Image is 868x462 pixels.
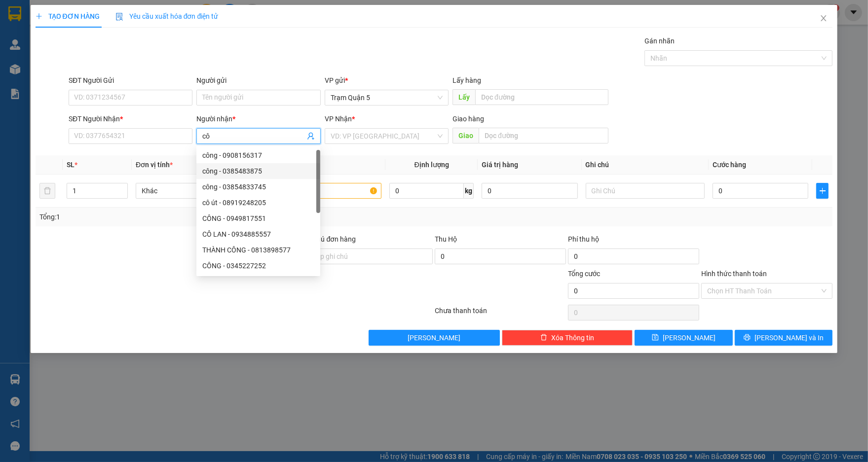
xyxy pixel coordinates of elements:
span: Giao [453,128,479,143]
div: công - 03854833745 [202,181,314,192]
div: NGHIEP [64,32,149,44]
span: printer [744,334,751,342]
input: Ghi Chú [586,183,705,199]
input: Dọc đường [475,89,608,105]
span: Trạm Quận 5 [331,90,443,105]
button: [PERSON_NAME] [369,330,500,346]
span: Giao hàng [453,115,484,123]
div: Phí thu hộ [568,234,699,249]
span: Lấy hàng [453,76,481,84]
span: Thu Hộ [435,235,457,243]
span: user-add [307,132,315,140]
span: Cước hàng [713,161,746,169]
div: CÔNG - 0345227252 [202,260,314,271]
span: Gửi: [8,9,24,20]
div: SĐT Người Gửi [69,75,192,86]
span: Định lượng [415,161,449,169]
div: công - 03854833745 [196,179,320,195]
img: icon [115,13,123,21]
div: công - 0908156317 [196,147,320,163]
div: Người gửi [196,75,320,86]
span: SL [67,161,75,169]
span: plus [36,13,42,20]
span: [PERSON_NAME] và In [755,332,824,343]
span: Khác [142,183,249,198]
span: VP Nhận [325,115,352,123]
div: 0975401749 [64,44,149,58]
span: plus [817,187,828,195]
div: Người nhận [196,113,320,124]
button: delete [39,183,55,199]
span: Yêu cầu xuất hóa đơn điện tử [115,12,219,20]
div: THÀNH CÔNG - 0813898577 [202,245,314,255]
span: kg [464,183,474,199]
span: save [652,334,659,342]
span: close [820,14,828,22]
span: Đơn vị tính [136,161,173,169]
input: Dọc đường [479,128,608,143]
span: CR : [7,65,23,75]
div: Trạm Đầm Dơi [64,8,149,32]
span: [PERSON_NAME] [663,332,716,343]
input: VD: Bàn, Ghế [263,183,381,199]
div: công - 0908156317 [202,150,314,161]
label: Hình thức thanh toán [701,270,767,278]
div: cô út - 08919248205 [202,197,314,208]
div: THÀNH CÔNG - 0813898577 [196,242,320,258]
div: cô út - 08919248205 [196,195,320,211]
div: CÔ HỒNG - 0942290454 [196,274,320,289]
div: công - 0385483875 [196,163,320,179]
div: CÔ LAN - 0934885557 [202,229,314,240]
div: Chưa thanh toán [434,305,567,322]
button: plus [816,183,829,199]
div: VP gửi [325,75,449,86]
div: công - 0385483875 [202,166,314,177]
span: TẠO ĐƠN HÀNG [36,12,100,20]
label: Ghi chú đơn hàng [302,235,356,243]
button: printer[PERSON_NAME] và In [735,330,832,346]
span: Tổng cước [568,270,600,278]
div: SĐT Người Nhận [69,113,192,124]
div: Trạm Quận 5 [8,8,57,32]
button: deleteXóa Thông tin [502,330,633,346]
div: CÔNG - 0949817551 [202,213,314,224]
th: Ghi chú [582,155,709,175]
span: Nhận: [64,9,87,20]
input: Ghi chú đơn hàng [302,249,433,264]
label: Gán nhãn [644,37,675,45]
div: Tổng: 1 [39,212,336,222]
span: [PERSON_NAME] [408,332,460,343]
div: CÔNG - 0949817551 [196,211,320,226]
button: Close [810,5,837,33]
span: Lấy [453,89,475,105]
span: Xóa Thông tin [551,332,594,343]
input: 0 [482,183,577,199]
button: save[PERSON_NAME] [635,330,732,346]
div: CÔ LAN - 0934885557 [196,226,320,242]
div: CÔNG - 0345227252 [196,258,320,274]
span: Giá trị hàng [482,161,518,169]
div: 60.000 [7,64,59,75]
span: delete [540,334,547,342]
